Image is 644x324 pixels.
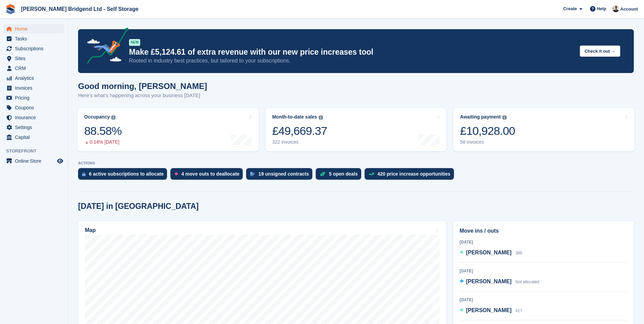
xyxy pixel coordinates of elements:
img: icon-info-grey-7440780725fd019a000dd9b08b2336e03edf1995a4989e88bcd33f0948082b44.svg [502,115,507,120]
p: ACTIONS [78,161,634,165]
div: 58 invoices [460,139,515,145]
a: menu [3,54,64,63]
span: Storefront [6,148,68,155]
a: [PERSON_NAME] Bridgend Ltd - Self Storage [18,3,141,15]
span: Invoices [15,83,56,93]
img: icon-info-grey-7440780725fd019a000dd9b08b2336e03edf1995a4989e88bcd33f0948082b44.svg [111,115,115,120]
a: menu [3,132,64,142]
div: £49,669.37 [272,124,327,138]
span: Home [15,24,56,34]
a: menu [3,44,64,53]
span: Create [563,5,577,12]
button: Check it out → [580,46,620,57]
span: Coupons [15,103,56,112]
p: Make £5,124.61 of extra revenue with our new price increases tool [129,47,574,57]
img: price-adjustments-announcement-icon-8257ccfd72463d97f412b2fc003d46551f7dbcb40ab6d574587a9cd5c0d94... [81,28,129,66]
span: Help [597,5,606,12]
span: CRM [15,64,56,73]
span: [PERSON_NAME] [466,307,512,313]
a: menu [3,113,64,122]
div: 19 unsigned contracts [258,171,309,177]
a: [PERSON_NAME] 417 [460,306,522,315]
span: Online Store [15,156,56,166]
img: active_subscription_to_allocate_icon-d502201f5373d7db506a760aba3b589e785aa758c864c3986d89f69b8ff3... [82,172,86,176]
a: menu [3,34,64,43]
div: 4 move outs to deallocate [181,171,239,177]
a: 19 unsigned contracts [246,168,316,183]
a: Month-to-date sales £49,669.37 322 invoices [265,108,447,151]
h1: Good morning, [PERSON_NAME] [78,82,207,91]
a: Occupancy 88.58% 0.14% [DATE] [77,108,259,151]
p: Here's what's happening across your business [DATE] [78,92,207,100]
span: Account [620,6,638,13]
div: [DATE] [460,268,627,274]
div: 5 open deals [329,171,358,177]
img: deal-1b604bf984904fb50ccaf53a9ad4b4a5d6e5aea283cecdc64d6e3604feb123c2.svg [320,172,326,176]
div: 322 invoices [272,139,327,145]
span: Analytics [15,73,56,83]
a: 5 open deals [316,168,365,183]
span: Sites [15,54,56,63]
a: menu [3,156,64,166]
a: menu [3,73,64,83]
a: [PERSON_NAME] 386 [460,249,522,257]
span: Pricing [15,93,56,103]
img: contract_signature_icon-13c848040528278c33f63329250d36e43548de30e8caae1d1a13099fd9432cc5.svg [250,172,255,176]
a: menu [3,64,64,73]
div: £10,928.00 [460,124,515,138]
a: Preview store [56,157,64,165]
h2: Map [85,227,96,233]
a: 4 move outs to deallocate [170,168,246,183]
span: Settings [15,123,56,132]
a: menu [3,123,64,132]
a: 420 price increase opportunities [365,168,457,183]
a: [PERSON_NAME] Not allocated [460,277,539,286]
p: Rooted in industry best practices, but tailored to your subscriptions. [129,57,574,65]
a: menu [3,93,64,103]
img: icon-info-grey-7440780725fd019a000dd9b08b2336e03edf1995a4989e88bcd33f0948082b44.svg [319,115,323,120]
span: Subscriptions [15,44,56,53]
div: NEW [129,39,140,46]
a: menu [3,24,64,34]
span: [PERSON_NAME] [466,250,512,255]
div: 420 price increase opportunities [378,171,450,177]
div: Month-to-date sales [272,114,317,120]
a: Awaiting payment £10,928.00 58 invoices [453,108,634,151]
span: Tasks [15,34,56,43]
a: menu [3,103,64,112]
div: Awaiting payment [460,114,501,120]
span: 417 [515,308,522,313]
span: Capital [15,132,56,142]
img: move_outs_to_deallocate_icon-f764333ba52eb49d3ac5e1228854f67142a1ed5810a6f6cc68b1a99e826820c5.svg [174,172,178,176]
a: menu [3,83,64,93]
div: [DATE] [460,297,627,303]
span: [PERSON_NAME] [466,278,512,284]
div: [DATE] [460,239,627,245]
h2: Move ins / outs [460,227,627,235]
div: 6 active subscriptions to allocate [89,171,164,177]
span: 386 [515,251,522,255]
a: 6 active subscriptions to allocate [78,168,170,183]
div: 88.58% [84,124,122,138]
img: Rhys Jones [612,5,619,12]
img: price_increase_opportunities-93ffe204e8149a01c8c9dc8f82e8f89637d9d84a8eef4429ea346261dce0b2c0.svg [369,173,374,176]
span: Not allocated [515,280,539,284]
div: 0.14% [DATE] [84,139,122,145]
img: stora-icon-8386f47178a22dfd0bd8f6a31ec36ba5ce8667c1dd55bd0f319d3a0aa187defe.svg [5,4,16,14]
div: Occupancy [84,114,110,120]
h2: [DATE] in [GEOGRAPHIC_DATA] [78,202,199,211]
span: Insurance [15,113,56,122]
